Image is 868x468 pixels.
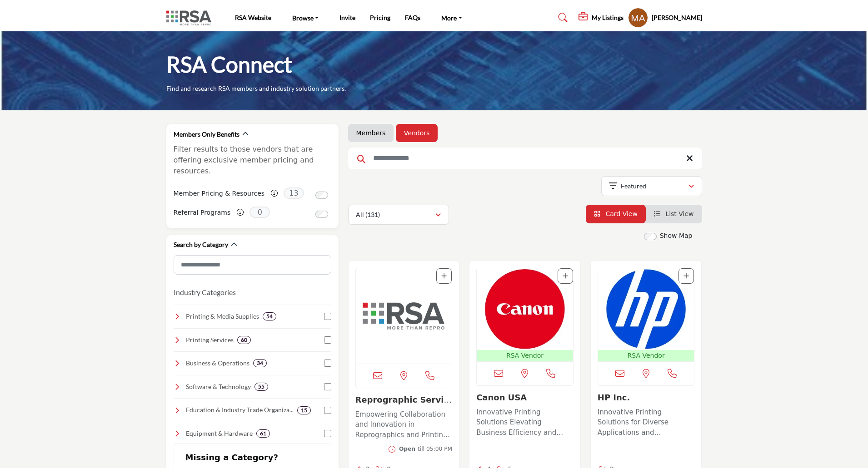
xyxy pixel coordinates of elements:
input: Switch to Referral Programs [315,211,328,218]
label: Referral Programs [174,205,231,221]
div: 15 Results For Education & Industry Trade Organizations [297,406,311,414]
input: Select Printing & Media Supplies checkbox [324,313,331,320]
div: till 05:00 PM [399,445,452,453]
b: 54 [266,313,273,320]
h2: Search by Category [174,240,228,249]
a: More [435,11,469,24]
button: All (131) [348,205,449,225]
input: Search Keyword [348,148,702,169]
label: Member Pricing & Resources [174,186,265,202]
h4: Equipment & Hardware : Top-quality printers, copiers, and finishing equipment to enhance efficien... [186,429,253,438]
span: 0 [249,207,270,218]
img: Reprographic Services Association (RSA) [356,268,452,364]
div: 34 Results For Business & Operations [253,359,267,367]
div: 55 Results For Software & Technology [254,383,268,391]
input: Select Equipment & Hardware checkbox [324,430,331,437]
h3: Canon USA [476,393,574,403]
p: Empowering Collaboration and Innovation in Reprographics and Printing Across [GEOGRAPHIC_DATA] In... [355,409,453,440]
a: View Card [594,210,638,217]
label: Show Map [660,231,693,241]
h4: Education & Industry Trade Organizations: Connect with industry leaders, trade groups, and profes... [186,405,294,414]
p: Innovative Printing Solutions for Diverse Applications and Exceptional Results Operating at the f... [598,407,695,438]
p: All (131) [356,210,380,219]
img: Canon USA [477,268,573,350]
b: 34 [257,360,263,366]
button: Industry Categories [174,287,236,298]
a: Pricing [370,14,390,21]
div: 61 Results For Equipment & Hardware [256,429,270,438]
h2: Members Only Benefits [174,130,239,139]
a: Canon USA [476,393,527,402]
a: Vendors [404,128,429,138]
p: Innovative Printing Solutions Elevating Business Efficiency and Connectivity With a strong footho... [476,407,574,438]
a: Search [549,10,574,25]
span: List View [665,210,693,217]
h5: [PERSON_NAME] [652,13,702,22]
div: 54 Results For Printing & Media Supplies [263,312,276,320]
h3: Reprographic Services Association (RSA) [355,395,453,405]
input: Select Software & Technology checkbox [324,383,331,390]
input: Select Business & Operations checkbox [324,360,331,367]
a: RSA Website [235,14,271,21]
a: FAQs [405,14,420,21]
a: Add To List [563,272,568,280]
a: Members [356,128,386,138]
img: HP Inc. [598,268,694,350]
li: Card View [586,205,646,223]
b: 15 [301,407,307,414]
input: Switch to Member Pricing & Resources [315,192,328,199]
b: 61 [260,430,266,437]
a: Invite [339,14,355,21]
a: Reprographic Service... [355,395,452,414]
b: 55 [258,384,264,390]
a: Innovative Printing Solutions for Diverse Applications and Exceptional Results Operating at the f... [598,405,695,438]
h4: Software & Technology: Advanced software and digital tools for print management, automation, and ... [186,382,251,391]
a: Browse [286,11,325,24]
p: RSA Vendor [600,351,693,360]
h5: My Listings [592,14,624,22]
input: Select Printing Services checkbox [324,336,331,344]
span: Open [399,446,415,452]
div: My Listings [579,12,624,23]
li: List View [646,205,702,223]
button: Opentill 05:00 PM [389,445,452,453]
div: 60 Results For Printing Services [237,336,251,344]
a: Open Listing in new tab [598,268,694,361]
img: Site Logo [166,10,216,25]
h3: HP Inc. [598,393,695,403]
p: Find and research RSA members and industry solution partners. [166,84,346,93]
button: Featured [601,176,702,196]
a: Innovative Printing Solutions Elevating Business Efficiency and Connectivity With a strong footho... [476,405,574,438]
input: Select Education & Industry Trade Organizations checkbox [324,407,331,414]
h1: RSA Connect [166,50,292,79]
h4: Printing Services: Professional printing solutions, including large-format, digital, and offset p... [186,335,234,345]
span: Card View [605,210,637,217]
a: Empowering Collaboration and Innovation in Reprographics and Printing Across [GEOGRAPHIC_DATA] In... [355,407,453,440]
input: Search Category [174,255,331,275]
h4: Printing & Media Supplies: A wide range of high-quality paper, films, inks, and specialty materia... [186,312,259,321]
p: RSA Vendor [479,351,571,360]
a: Add To List [441,272,447,280]
a: View List [654,210,694,217]
b: 60 [241,337,247,343]
a: HP Inc. [598,393,630,402]
a: Add To List [683,272,689,280]
p: Featured [621,182,646,191]
a: Open Listing in new tab [477,268,573,361]
a: Open Listing in new tab [356,268,452,364]
h4: Business & Operations: Essential resources for financial management, marketing, and operations to... [186,359,249,368]
p: Filter results to those vendors that are offering exclusive member pricing and resources. [174,144,331,177]
span: 13 [284,187,304,199]
button: Show hide supplier dropdown [628,8,648,28]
